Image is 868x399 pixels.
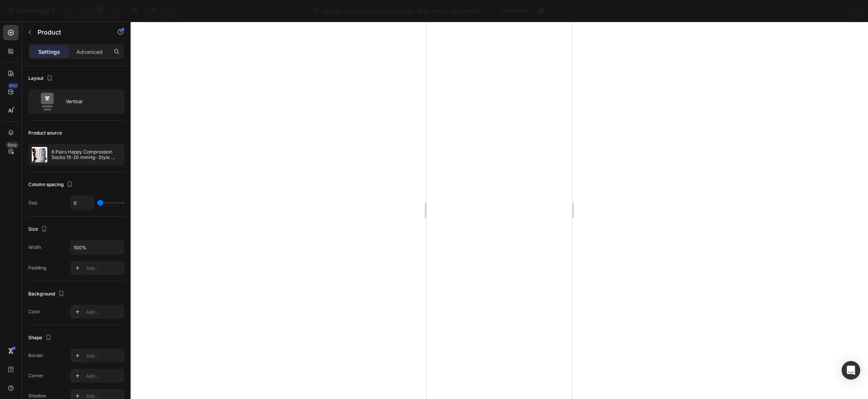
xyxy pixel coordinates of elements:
div: Gap [28,199,37,206]
span: / [321,7,323,15]
div: Publish [823,7,842,15]
span: Published [507,7,529,14]
p: Advanced [76,48,103,56]
div: Vertical [66,93,113,111]
button: 1 product assigned [710,3,785,19]
span: Save [794,8,807,14]
div: Add... [86,352,122,359]
div: Add... [86,309,122,316]
p: 7 [51,6,54,16]
div: Corner [28,372,44,379]
div: Layout [28,73,54,84]
p: 6 Pairs Happy Compression Socks 15-20 mmHg- Style #635 [52,149,121,160]
div: Size [28,224,49,235]
div: Open Intercom Messenger [842,361,860,380]
div: Column spacing [28,180,74,190]
span: 1 product assigned [717,7,767,15]
div: Undo/Redo [146,3,177,19]
button: 7 [3,3,58,19]
iframe: Design area [427,22,572,399]
button: Publish [816,3,849,19]
span: 6 Pairs Happy Compression Socks 15-20 mmHg- Style #635 [324,7,481,15]
div: Add... [86,373,122,380]
div: Width [28,244,41,251]
div: Beta [6,142,19,148]
p: Settings [38,48,60,56]
div: Add... [86,265,122,272]
div: Background [28,289,66,299]
button: Save [788,3,813,19]
img: product feature img [32,147,47,162]
p: Product [38,28,103,37]
input: Auto [71,196,94,210]
div: Border [28,352,43,359]
div: 450 [7,83,19,89]
div: Padding [28,264,46,271]
input: Auto [71,240,124,254]
div: Product source [28,130,62,136]
div: Color [28,308,40,315]
div: Shape [28,333,53,343]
